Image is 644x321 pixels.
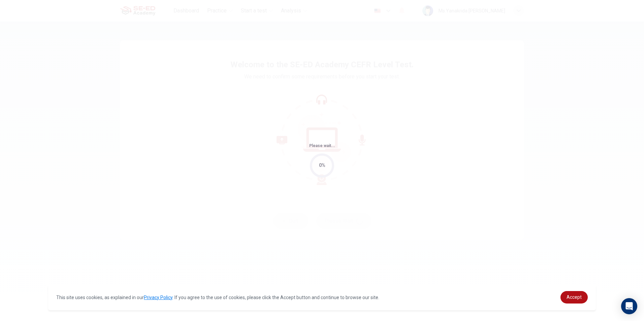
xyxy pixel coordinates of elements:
[567,294,582,300] span: Accept
[144,295,172,300] a: Privacy Policy
[56,295,379,300] span: This site uses cookies, as explained in our . If you agree to the use of cookies, please click th...
[621,298,637,314] div: Open Intercom Messenger
[48,284,595,310] div: cookieconsent
[309,143,335,148] span: Please wait...
[319,162,325,169] div: 0%
[560,291,588,304] a: dismiss cookie message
